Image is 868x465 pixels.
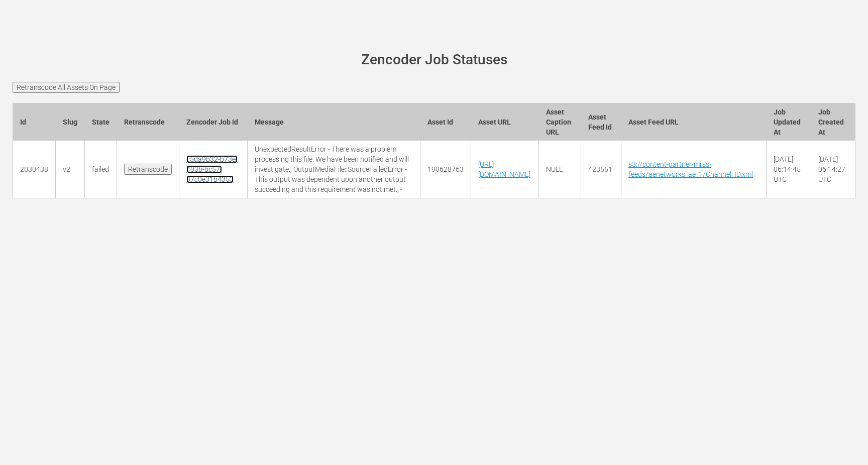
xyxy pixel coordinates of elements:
th: Retranscode [117,103,179,141]
th: Zencoder Job Id [179,103,248,141]
th: Id [13,103,56,141]
th: Job Updated At [767,103,811,141]
a: c5da9b32-b73e-403b-bc57-37c0e31b4353 [186,155,238,183]
th: Asset Feed URL [621,103,766,141]
th: Slug [56,103,85,141]
input: Retranscode [124,164,172,175]
a: s3://content-partner-mrss-feeds/aenetworks_ae_1/Channel_ID.xml [628,160,753,178]
h1: Zencoder Job Statuses [27,52,841,68]
td: [DATE] 06:14:45 UTC [767,141,811,198]
input: Retranscode All Assets On Page [13,82,120,93]
td: [DATE] 06:14:27 UTC [811,141,855,198]
td: UnexpectedResultError - There was a problem processing this file. We have been notified and will ... [247,141,420,198]
th: Asset Feed Id [581,103,621,141]
td: failed [85,141,117,198]
td: 2030438 [13,141,56,198]
th: Asset URL [471,103,538,141]
td: 423551 [581,141,621,198]
th: Message [247,103,420,141]
th: Asset Id [420,103,471,141]
th: Asset Caption URL [539,103,581,141]
th: State [85,103,117,141]
td: NULL [539,141,581,198]
a: [URL][DOMAIN_NAME] [478,160,530,178]
td: v2 [56,141,85,198]
td: 190628763 [420,141,471,198]
th: Job Created At [811,103,855,141]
